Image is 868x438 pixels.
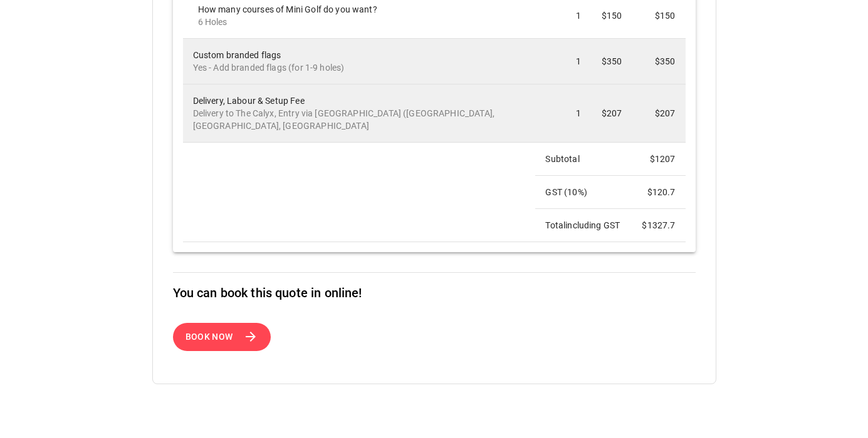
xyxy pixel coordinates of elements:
div: Custom branded flags [193,49,526,74]
td: 1 [535,84,590,142]
div: Delivery, Labour & Setup Fee [193,94,526,132]
p: Delivery to The Calyx, Entry via [GEOGRAPHIC_DATA] ([GEOGRAPHIC_DATA], [GEOGRAPHIC_DATA], [GEOGRA... [193,107,526,132]
td: Total including GST [535,209,632,242]
td: Subtotal [535,143,632,176]
td: $207 [632,84,685,142]
p: 6 Holes [198,16,526,28]
td: $ 1327.7 [632,209,685,242]
span: Book Now [186,329,233,345]
td: $350 [591,38,632,84]
td: $ 1207 [632,143,685,176]
td: 1 [535,38,590,84]
td: $350 [632,38,685,84]
button: Book Now [173,323,271,351]
p: Yes - Add branded flags (for 1-9 holes) [193,61,526,74]
h6: You can book this quote in online! [173,283,696,303]
div: How many courses of Mini Golf do you want? [198,3,526,28]
td: $207 [591,84,632,142]
td: $ 120.7 [632,176,685,209]
td: GST ( 10 %) [535,176,632,209]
